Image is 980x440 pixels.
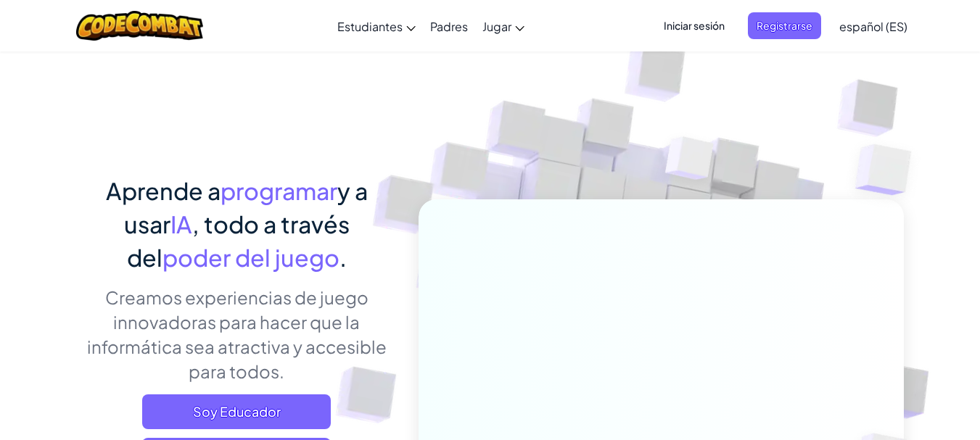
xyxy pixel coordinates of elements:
[482,19,511,34] span: Jugar
[423,7,475,46] a: Padres
[162,243,339,272] span: poder del juego
[142,394,331,429] a: Soy Educador
[339,243,347,272] span: .
[748,12,821,39] button: Registrarse
[221,176,337,205] span: programar
[638,108,742,216] img: Overlap cubes
[826,109,952,231] img: Overlap cubes
[337,19,403,34] span: Estudiantes
[330,7,423,46] a: Estudiantes
[127,209,350,272] span: , todo a través del
[832,7,915,46] a: español (ES)
[475,7,532,46] a: Jugar
[839,19,907,34] span: español (ES)
[106,176,221,205] span: Aprende a
[77,285,397,383] p: Creamos experiencias de juego innovadoras para hacer que la informática sea atractiva y accesible...
[655,12,733,39] button: Iniciar sesión
[170,209,192,238] span: IA
[76,11,203,41] img: CodeCombat logo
